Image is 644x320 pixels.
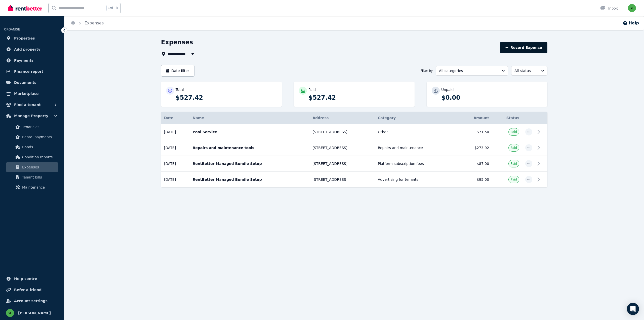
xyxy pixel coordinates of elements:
[22,184,56,190] span: Maintenance
[628,4,636,12] img: Sanhu Hou
[6,309,14,317] img: Sanhu Hou
[190,112,310,124] th: Name
[6,142,58,152] a: Bonds
[441,87,454,92] p: Unpaid
[6,152,58,162] a: Condition reports
[421,69,433,73] span: Filter by
[14,68,43,75] span: Finance report
[4,285,60,295] a: Refer a friend
[309,156,375,172] td: [STREET_ADDRESS]
[14,287,42,293] span: Refer a friend
[375,112,458,124] th: Category
[4,296,60,306] a: Account settings
[106,5,114,11] span: Ctrl
[4,100,60,110] button: Find a tenant
[176,94,277,102] p: $527.42
[308,94,410,102] p: $527.42
[14,102,41,108] span: Find a tenant
[511,146,517,150] span: Paid
[18,310,51,316] span: [PERSON_NAME]
[161,112,190,124] th: Date
[193,129,307,134] p: Pool Service
[623,20,639,26] button: Help
[439,68,498,73] span: All categories
[375,172,458,188] td: Advertising for tenants
[4,44,60,54] a: Add property
[14,46,41,52] span: Add property
[4,274,60,284] a: Help centre
[4,66,60,77] a: Finance report
[309,112,375,124] th: Address
[161,140,190,156] td: [DATE]
[161,156,190,172] td: [DATE]
[22,174,56,180] span: Tenant bills
[627,303,639,315] div: Open Intercom Messenger
[511,130,517,134] span: Paid
[22,144,56,150] span: Bonds
[85,21,104,25] a: Expenses
[436,66,508,76] button: All categories
[441,94,542,102] p: $0.00
[14,35,35,41] span: Properties
[22,154,56,160] span: Condition reports
[176,87,184,92] p: Total
[193,161,307,166] p: RentBetter Managed Bundle Setup
[375,140,458,156] td: Repairs and maintenance
[6,182,58,192] a: Maintenance
[4,33,60,43] a: Properties
[4,111,60,121] button: Manage Property
[8,4,42,12] img: RentBetter
[600,6,618,11] div: Inbox
[193,145,307,150] p: Repairs and maintenance tools
[161,124,190,140] td: [DATE]
[22,164,56,170] span: Expenses
[511,162,517,166] span: Paid
[308,87,316,92] p: Paid
[375,156,458,172] td: Platform subscription fees
[309,140,375,156] td: [STREET_ADDRESS]
[6,122,58,132] a: Tenancies
[161,172,190,188] td: [DATE]
[4,78,60,88] a: Documents
[458,172,492,188] td: $95.00
[6,162,58,172] a: Expenses
[309,124,375,140] td: [STREET_ADDRESS]
[14,80,36,86] span: Documents
[458,140,492,156] td: $273.92
[193,177,307,182] p: RentBetter Managed Bundle Setup
[14,57,33,63] span: Payments
[458,156,492,172] td: $87.00
[309,172,375,188] td: [STREET_ADDRESS]
[492,112,522,124] th: Status
[22,134,56,140] span: Rental payments
[511,66,547,76] button: All status
[514,68,537,73] span: All status
[14,298,48,304] span: Account settings
[161,38,193,46] h1: Expenses
[458,124,492,140] td: $71.50
[375,124,458,140] td: Other
[6,132,58,142] a: Rental payments
[22,124,56,130] span: Tenancies
[6,172,58,182] a: Tenant bills
[64,16,110,30] nav: Breadcrumb
[14,276,37,282] span: Help centre
[4,89,60,99] a: Marketplace
[14,91,38,97] span: Marketplace
[458,112,492,124] th: Amount
[14,113,48,119] span: Manage Property
[4,28,20,31] span: ORGANISE
[511,177,517,182] span: Paid
[4,55,60,65] a: Payments
[116,6,118,10] span: k
[500,42,547,53] button: Record Expense
[161,65,194,77] button: Date filter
